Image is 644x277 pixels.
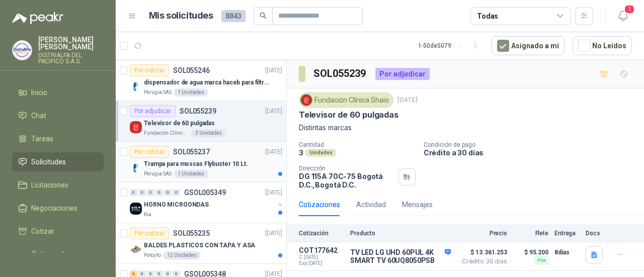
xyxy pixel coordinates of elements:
div: 0 [147,189,154,196]
p: Televisor de 60 pulgadas [144,119,215,128]
p: [DATE] [265,66,282,75]
div: Cotizaciones [299,199,340,210]
div: 0 [155,189,163,196]
div: 0 [164,189,172,196]
span: Solicitudes [31,156,66,167]
p: Crédito a 30 días [424,148,640,157]
img: Company Logo [301,95,312,106]
div: 1 Unidades [174,88,208,97]
div: Fundación Clínica Shaio [299,93,393,108]
p: Condición de pago [424,141,640,148]
a: Tareas [12,129,104,148]
p: SOL055235 [173,230,210,237]
a: Cotizar [12,222,104,241]
span: Crédito 30 días [457,258,507,264]
a: Inicio [12,83,104,102]
div: 0 [138,189,146,196]
div: Actividad [356,199,386,210]
p: Cantidad [299,141,416,148]
p: Producto [350,230,451,237]
p: Trampa para moscas Flybuster 10 Lt. [144,159,248,169]
p: [DATE] [265,107,282,116]
a: Órdenes de Compra [12,245,104,275]
div: Flex [534,256,548,264]
p: Fundación Clínica Shaio [144,129,189,137]
span: C: [DATE] [299,254,344,260]
p: dispensador de agua marca haceb para filtros Nikkei [144,78,269,87]
p: Dirección [299,165,394,172]
img: Company Logo [130,203,142,215]
a: Solicitudes [12,152,104,171]
p: SOL055239 [180,108,216,115]
div: 12 Unidades [163,251,201,259]
p: Patojito [144,251,161,259]
p: SOL055237 [173,148,210,155]
p: [DATE] [265,229,282,238]
p: BALDES PLASTICOS CON TAPA Y ASA [144,241,255,250]
button: No Leídos [573,36,632,55]
div: Todas [477,11,498,22]
p: HORNO MICROONDAS [144,200,209,210]
img: Company Logo [130,162,142,174]
p: [PERSON_NAME] [PERSON_NAME] [38,36,104,50]
span: 1 [624,5,635,14]
span: Exp: [DATE] [299,260,344,266]
div: Mensajes [402,199,433,210]
p: Cotización [299,230,344,237]
img: Company Logo [130,121,142,133]
p: [DATE] [397,96,418,105]
p: Distintas marcas [299,122,632,133]
h3: SOL055239 [313,66,367,81]
img: Logo peakr [12,12,63,24]
p: Kia [144,211,151,219]
span: Licitaciones [31,179,68,191]
img: Company Logo [130,80,142,93]
span: Negociaciones [31,203,77,214]
div: 0 [173,189,180,196]
div: Por cotizar [130,146,169,158]
p: Perugia SAS [144,88,172,97]
div: Por cotizar [130,227,169,239]
div: 3 Unidades [191,129,226,137]
p: [DATE] [265,147,282,157]
a: Por cotizarSOL055237[DATE] Company LogoTrampa para moscas Flybuster 10 Lt.Perugia SAS1 Unidades [116,142,286,182]
button: 1 [614,7,632,25]
p: SOL055246 [173,67,210,74]
p: DISTRIALFA DEL PACIFICO S.A.S. [38,52,104,64]
a: Por adjudicarSOL055239[DATE] Company LogoTelevisor de 60 pulgadasFundación Clínica Shaio3 Unidades [116,101,286,142]
p: COT177642 [299,246,344,254]
div: 1 Unidades [174,170,208,178]
p: GSOL005349 [184,189,226,196]
span: Tareas [31,133,53,144]
a: 0 0 0 0 0 0 GSOL005349[DATE] Company LogoHORNO MICROONDASKia [130,187,284,219]
div: Por adjudicar [130,105,176,117]
img: Company Logo [130,243,142,255]
div: Por cotizar [130,64,169,76]
div: Unidades [305,149,337,157]
p: Precio [457,230,507,237]
button: Asignado a mi [492,36,565,55]
a: Por cotizarSOL055246[DATE] Company Logodispensador de agua marca haceb para filtros NikkeiPerugia... [116,60,286,101]
h1: Mis solicitudes [149,9,213,23]
p: Docs [586,230,606,237]
p: 8 días [554,246,580,258]
p: Entrega [554,230,580,237]
p: DG 115A 70C-75 Bogotá D.C. , Bogotá D.C. [299,172,394,189]
span: Órdenes de Compra [31,249,94,271]
a: Chat [12,106,104,125]
span: Cotizar [31,226,54,237]
span: Inicio [31,87,47,98]
p: Perugia SAS [144,170,172,178]
span: Chat [31,110,46,121]
span: search [260,12,267,19]
span: $ 13.361.253 [457,246,507,258]
p: [DATE] [265,188,282,198]
span: 8843 [221,10,246,22]
a: Negociaciones [12,199,104,218]
p: $ 95.200 [513,246,548,258]
img: Company Logo [13,41,32,60]
p: Flete [513,230,548,237]
a: Licitaciones [12,175,104,195]
p: TV LED LG UHD 60PUL 4K SMART TV 60UQ8050PSB [350,248,451,264]
a: Por cotizarSOL055235[DATE] Company LogoBALDES PLASTICOS CON TAPA Y ASAPatojito12 Unidades [116,223,286,264]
